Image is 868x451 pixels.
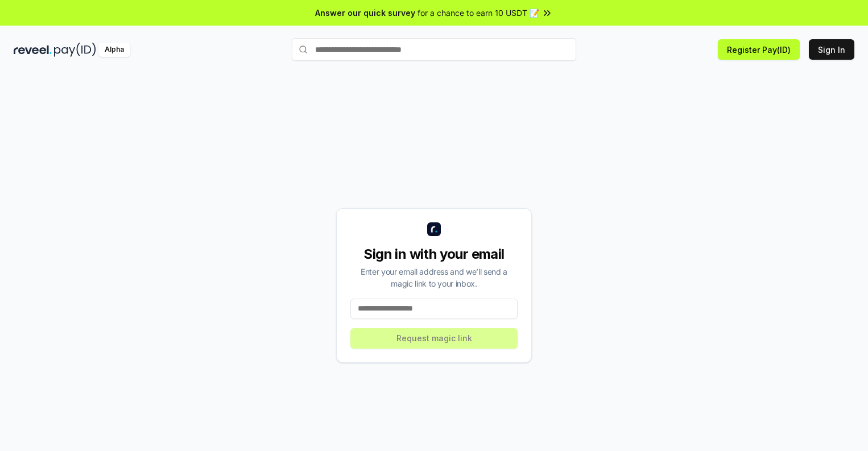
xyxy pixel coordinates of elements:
div: Sign in with your email [350,245,518,263]
div: Enter your email address and we’ll send a magic link to your inbox. [350,266,518,289]
span: Answer our quick survey [315,7,415,19]
img: reveel_dark [14,43,52,57]
div: Alpha [98,43,130,57]
img: logo_small [427,222,441,236]
img: pay_id [54,43,96,57]
span: for a chance to earn 10 USDT 📝 [418,7,539,19]
button: Register Pay(ID) [718,39,800,60]
button: Sign In [809,39,854,60]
